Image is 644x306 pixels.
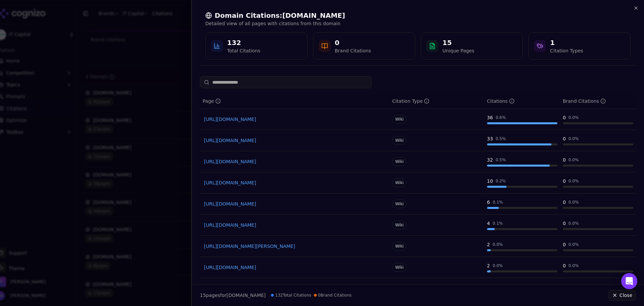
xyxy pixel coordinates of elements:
[563,135,566,142] div: 0
[203,98,221,104] div: Page
[563,199,566,206] div: 0
[493,242,503,247] div: 0.0 %
[487,178,493,184] div: 10
[204,201,385,207] a: [URL][DOMAIN_NAME]
[200,292,266,299] p: page s for
[493,221,503,226] div: 0.1 %
[563,220,566,227] div: 0
[487,262,490,269] div: 2
[200,94,389,109] th: page
[314,293,352,298] span: 0 Brand Citations
[392,157,407,166] span: Wiki
[496,136,506,141] div: 0.5 %
[487,241,490,248] div: 2
[550,38,583,47] div: 1
[563,98,606,104] div: Brand Citations
[493,200,503,205] div: 0.1 %
[204,137,385,144] a: [URL][DOMAIN_NAME]
[205,20,631,27] p: Detailed view of all pages with citations from this domain
[563,114,566,121] div: 0
[563,262,566,269] div: 0
[442,47,474,54] div: Unique Pages
[569,200,579,205] div: 0.0 %
[335,38,371,47] div: 0
[204,116,385,123] a: [URL][DOMAIN_NAME]
[569,136,579,141] div: 0.0 %
[392,200,407,208] span: Wiki
[496,157,506,163] div: 0.5 %
[560,94,636,109] th: brandCitationCount
[392,242,407,251] span: Wiki
[569,242,579,247] div: 0.0 %
[487,135,493,142] div: 33
[200,293,206,298] span: 15
[496,115,506,120] div: 0.6 %
[204,243,385,250] a: [URL][DOMAIN_NAME][PERSON_NAME]
[496,178,506,184] div: 0.2 %
[204,222,385,228] a: [URL][DOMAIN_NAME]
[563,157,566,163] div: 0
[487,157,493,163] div: 32
[204,264,385,271] a: [URL][DOMAIN_NAME]
[550,47,583,54] div: Citation Types
[392,221,407,229] span: Wiki
[484,94,560,109] th: totalCitationCount
[392,136,407,145] span: Wiki
[563,178,566,184] div: 0
[608,290,636,301] button: Close
[569,263,579,268] div: 0.0 %
[487,220,490,227] div: 4
[569,221,579,226] div: 0.0 %
[392,263,407,272] span: Wiki
[493,263,503,268] div: 0.0 %
[563,241,566,248] div: 0
[392,98,429,104] div: Citation Type
[335,47,371,54] div: Brand Citations
[569,157,579,163] div: 0.0 %
[569,178,579,184] div: 0.0 %
[205,11,631,20] h2: Domain Citations: [DOMAIN_NAME]
[487,199,490,206] div: 6
[569,115,579,120] div: 0.0 %
[227,47,260,54] div: Total Citations
[271,293,311,298] span: 132 Total Citations
[392,178,407,187] span: Wiki
[487,114,493,121] div: 36
[442,38,474,47] div: 15
[227,38,260,47] div: 132
[487,98,515,104] div: Citations
[392,115,407,124] span: Wiki
[204,158,385,165] a: [URL][DOMAIN_NAME]
[226,293,266,298] span: [DOMAIN_NAME]
[204,179,385,186] a: [URL][DOMAIN_NAME]
[389,94,484,109] th: citationTypes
